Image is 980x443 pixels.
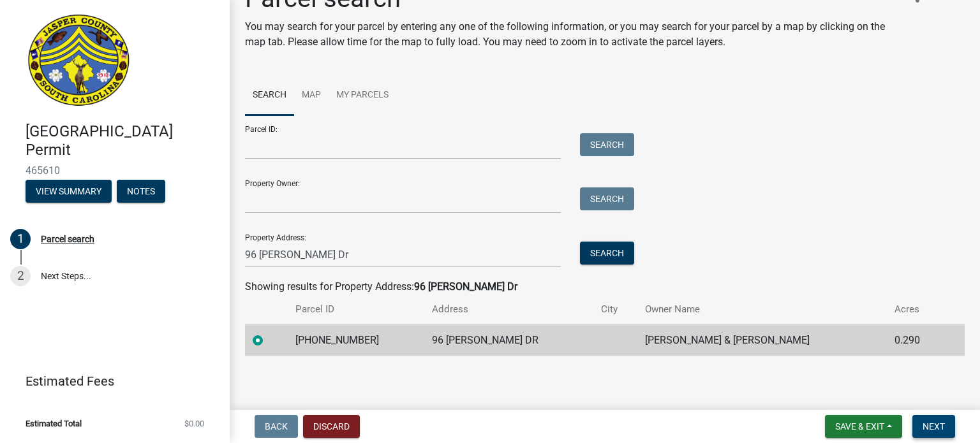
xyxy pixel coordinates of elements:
button: View Summary [26,180,112,203]
span: Next [923,421,945,432]
button: Save & Exit [825,415,902,438]
div: Showing results for Property Address: [245,279,965,294]
th: Acres [887,294,944,324]
span: Estimated Total [26,419,82,428]
button: Search [580,187,634,210]
span: Save & Exit [835,421,884,432]
button: Next [912,415,955,438]
span: Back [265,421,288,432]
td: 96 [PERSON_NAME] DR [424,324,593,356]
wm-modal-confirm: Notes [117,187,165,197]
span: $0.00 [184,419,204,428]
div: 1 [10,229,31,249]
button: Notes [117,180,165,203]
a: My Parcels [329,75,396,116]
button: Back [255,415,298,438]
th: City [593,294,637,324]
button: Discard [303,415,360,438]
h4: [GEOGRAPHIC_DATA] Permit [26,122,219,159]
td: [PERSON_NAME] & [PERSON_NAME] [637,324,887,356]
strong: 96 [PERSON_NAME] Dr [414,280,517,293]
a: Search [245,75,294,116]
button: Search [580,133,634,156]
td: 0.290 [887,324,944,356]
div: 2 [10,266,31,286]
div: Parcel search [41,235,94,243]
td: [PHONE_NUMBER] [288,324,425,356]
img: Jasper County, South Carolina [26,13,132,109]
span: 465610 [26,164,204,177]
a: Estimated Fees [10,368,209,394]
th: Owner Name [637,294,887,324]
th: Parcel ID [288,294,425,324]
a: Map [294,75,329,116]
th: Address [424,294,593,324]
p: You may search for your parcel by entering any one of the following information, or you may searc... [245,19,896,50]
button: Search [580,242,634,265]
wm-modal-confirm: Summary [26,187,112,197]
